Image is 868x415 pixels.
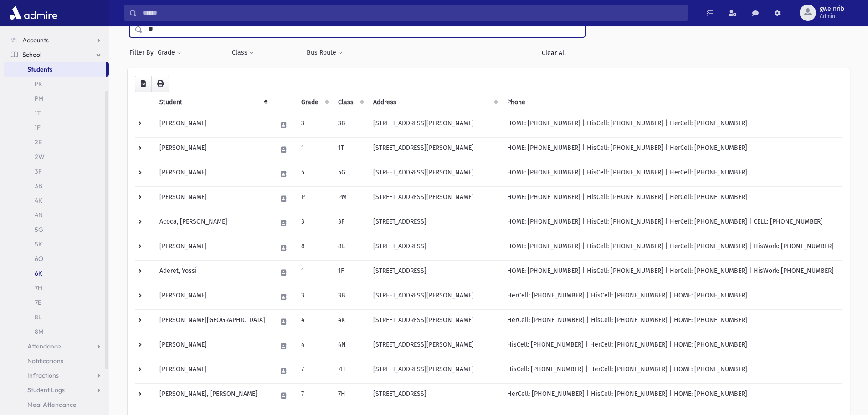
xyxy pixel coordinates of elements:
[154,162,272,186] td: [PERSON_NAME]
[333,236,368,260] td: 8L
[502,186,842,211] td: HOME: [PHONE_NUMBER] | HisCell: [PHONE_NUMBER] | HerCell: [PHONE_NUMBER]
[4,164,109,179] a: 3F
[4,120,109,135] a: 1F
[296,285,333,309] td: 3
[296,260,333,285] td: 1
[502,383,842,408] td: HerCell: [PHONE_NUMBER] | HisCell: [PHONE_NUMBER] | HOME: [PHONE_NUMBER]
[129,48,157,57] span: Filter By
[4,324,109,339] a: 8M
[154,334,272,359] td: [PERSON_NAME]
[296,186,333,211] td: P
[4,237,109,251] a: 5K
[333,211,368,236] td: 3F
[368,92,502,113] th: Address: activate to sort column ascending
[4,149,109,164] a: 2W
[296,162,333,186] td: 5
[157,45,182,61] button: Grade
[368,211,502,236] td: [STREET_ADDRESS]
[368,137,502,162] td: [STREET_ADDRESS][PERSON_NAME]
[502,137,842,162] td: HOME: [PHONE_NUMBER] | HisCell: [PHONE_NUMBER] | HerCell: [PHONE_NUMBER]
[154,92,272,113] th: Student: activate to sort column descending
[368,334,502,359] td: [STREET_ADDRESS][PERSON_NAME]
[296,334,333,359] td: 4
[154,285,272,309] td: [PERSON_NAME]
[4,193,109,208] a: 4K
[4,281,109,295] a: 7H
[4,208,109,222] a: 4N
[27,386,65,394] span: Student Logs
[368,285,502,309] td: [STREET_ADDRESS][PERSON_NAME]
[502,285,842,309] td: HerCell: [PHONE_NUMBER] | HisCell: [PHONE_NUMBER] | HOME: [PHONE_NUMBER]
[4,339,109,354] a: Attendance
[368,162,502,186] td: [STREET_ADDRESS][PERSON_NAME]
[4,222,109,237] a: 5G
[4,251,109,266] a: 6O
[135,76,152,92] button: CSV
[296,113,333,137] td: 3
[4,91,109,106] a: PM
[296,383,333,408] td: 7
[4,368,109,383] a: Infractions
[368,383,502,408] td: [STREET_ADDRESS]
[502,359,842,383] td: HisCell: [PHONE_NUMBER] | HerCell: [PHONE_NUMBER] | HOME: [PHONE_NUMBER]
[151,76,169,92] button: Print
[137,5,688,21] input: Search
[4,135,109,149] a: 2E
[368,186,502,211] td: [STREET_ADDRESS][PERSON_NAME]
[502,260,842,285] td: HOME: [PHONE_NUMBER] | HisCell: [PHONE_NUMBER] | HerCell: [PHONE_NUMBER] | HisWork: [PHONE_NUMBER]
[296,236,333,260] td: 8
[154,236,272,260] td: [PERSON_NAME]
[820,5,844,13] span: gweinrib
[154,383,272,408] td: [PERSON_NAME], [PERSON_NAME]
[333,137,368,162] td: 1T
[333,359,368,383] td: 7H
[502,162,842,186] td: HOME: [PHONE_NUMBER] | HisCell: [PHONE_NUMBER] | HerCell: [PHONE_NUMBER]
[154,260,272,285] td: Aderet, Yossi
[4,179,109,193] a: 3B
[368,359,502,383] td: [STREET_ADDRESS][PERSON_NAME]
[296,92,333,113] th: Grade: activate to sort column ascending
[296,211,333,236] td: 3
[4,106,109,120] a: 1T
[154,137,272,162] td: [PERSON_NAME]
[27,371,59,379] span: Infractions
[154,309,272,334] td: [PERSON_NAME][GEOGRAPHIC_DATA]
[333,285,368,309] td: 3B
[4,383,109,397] a: Student Logs
[296,359,333,383] td: 7
[4,47,109,62] a: School
[231,45,254,61] button: Class
[7,4,60,22] img: AdmirePro
[154,186,272,211] td: [PERSON_NAME]
[27,400,77,409] span: Meal Attendance
[296,309,333,334] td: 4
[333,260,368,285] td: 1F
[502,334,842,359] td: HisCell: [PHONE_NUMBER] | HerCell: [PHONE_NUMBER] | HOME: [PHONE_NUMBER]
[368,236,502,260] td: [STREET_ADDRESS]
[154,211,272,236] td: Acoca, [PERSON_NAME]
[502,92,842,113] th: Phone
[333,383,368,408] td: 7H
[306,45,343,61] button: Bus Route
[4,62,106,77] a: Students
[333,186,368,211] td: PM
[4,77,109,91] a: PK
[502,211,842,236] td: HOME: [PHONE_NUMBER] | HisCell: [PHONE_NUMBER] | HerCell: [PHONE_NUMBER] | CELL: [PHONE_NUMBER]
[27,357,63,365] span: Notifications
[4,266,109,281] a: 6K
[333,334,368,359] td: 4N
[4,397,109,412] a: Meal Attendance
[333,92,368,113] th: Class: activate to sort column ascending
[502,236,842,260] td: HOME: [PHONE_NUMBER] | HisCell: [PHONE_NUMBER] | HerCell: [PHONE_NUMBER] | HisWork: [PHONE_NUMBER]
[22,36,49,44] span: Accounts
[27,65,52,73] span: Students
[27,342,61,350] span: Attendance
[333,309,368,334] td: 4K
[154,113,272,137] td: [PERSON_NAME]
[368,309,502,334] td: [STREET_ADDRESS][PERSON_NAME]
[368,260,502,285] td: [STREET_ADDRESS]
[296,137,333,162] td: 1
[4,33,109,47] a: Accounts
[820,13,844,20] span: Admin
[4,310,109,324] a: 8L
